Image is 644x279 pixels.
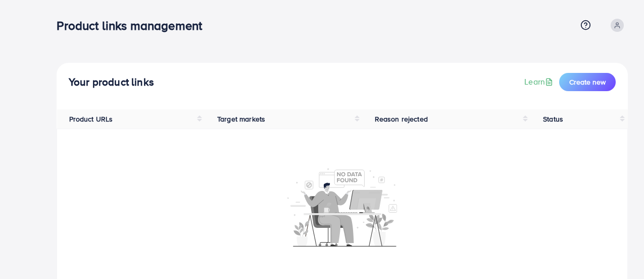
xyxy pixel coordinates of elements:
span: Product URLs [69,114,113,124]
button: Create new [559,73,616,91]
span: Create new [569,77,606,87]
h3: Product links management [57,18,210,33]
span: Reason rejected [375,114,428,124]
img: No account [287,167,398,247]
h4: Your product links [69,76,154,89]
a: Learn [524,76,555,88]
span: Status [543,114,563,124]
span: Target markets [217,114,265,124]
